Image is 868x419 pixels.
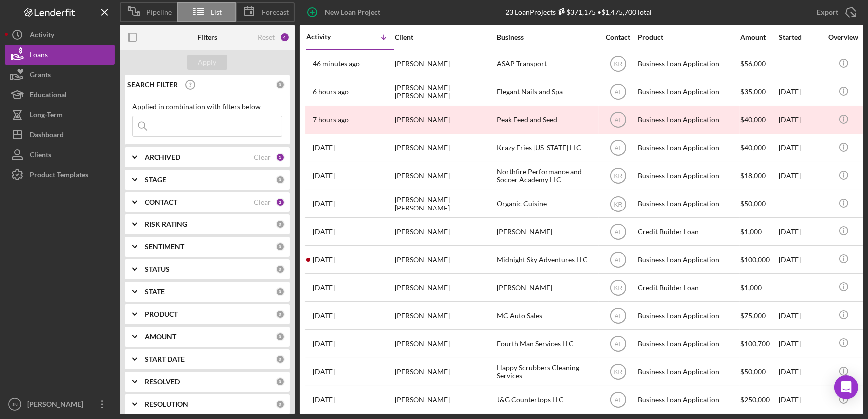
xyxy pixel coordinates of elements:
[276,265,285,274] div: 0
[497,218,597,245] div: [PERSON_NAME]
[395,387,494,413] div: [PERSON_NAME]
[146,8,172,16] span: Pipeline
[614,173,622,180] text: KR
[638,135,738,161] div: Business Loan Application
[497,79,597,105] div: Elegant Nails and Spa
[556,8,596,16] div: $371,175
[145,176,166,184] b: STAGE
[276,175,285,184] div: 0
[276,355,285,364] div: 0
[145,378,180,386] b: RESOLVED
[614,201,622,208] text: KR
[262,8,289,16] span: Forecast
[276,220,285,229] div: 0
[5,125,115,145] button: Dashboard
[638,33,738,41] div: Product
[599,33,637,41] div: Contact
[497,135,597,161] div: Krazy Fries [US_STATE] LLC
[145,198,177,206] b: CONTACT
[614,61,622,68] text: KR
[497,191,597,217] div: Organic Cuisine
[30,145,51,167] div: Clients
[276,287,285,296] div: 0
[497,359,597,385] div: Happy Scrubbers Cleaning Services
[145,288,165,296] b: STATE
[5,65,115,85] button: Grants
[30,65,51,87] div: Grants
[614,284,622,291] text: KR
[5,85,115,105] button: Educational
[807,2,863,22] button: Export
[497,387,597,413] div: J&G Countertops LLC
[395,218,494,245] div: [PERSON_NAME]
[276,332,285,341] div: 0
[313,88,349,96] time: 2025-10-15 17:36
[638,218,738,245] div: Credit Builder Loan
[276,153,285,162] div: 1
[198,55,217,70] div: Apply
[614,341,622,348] text: AL
[276,400,285,409] div: 0
[638,163,738,189] div: Business Loan Application
[740,283,762,292] span: $1,000
[740,395,770,404] span: $250,000
[276,198,285,207] div: 3
[779,359,824,385] div: [DATE]
[614,256,622,263] text: AL
[197,33,217,41] b: Filters
[276,377,285,386] div: 0
[834,375,858,399] div: Open Intercom Messenger
[313,312,335,320] time: 2025-10-08 22:47
[638,79,738,105] div: Business Loan Application
[300,2,390,22] button: New Loan Project
[395,79,494,105] div: [PERSON_NAME] [PERSON_NAME]
[779,302,824,329] div: [DATE]
[497,302,597,329] div: MC Auto Sales
[779,79,824,105] div: [DATE]
[313,284,335,292] time: 2025-10-08 23:06
[313,340,335,348] time: 2025-10-08 20:46
[132,103,282,111] div: Applied in combination with filters below
[614,228,622,235] text: AL
[280,32,290,42] div: 4
[779,33,824,41] div: Started
[638,330,738,357] div: Business Loan Application
[497,330,597,357] div: Fourth Man Services LLC
[740,367,766,376] span: $50,000
[258,33,275,41] div: Reset
[5,145,115,165] button: Clients
[779,330,824,357] div: [DATE]
[276,242,285,251] div: 0
[497,163,597,189] div: Northfire Performance and Soccer Academy LLC
[614,397,622,404] text: AL
[127,81,178,89] b: SEARCH FILTER
[740,227,762,236] span: $1,000
[30,105,63,127] div: Long-Term
[395,51,494,77] div: [PERSON_NAME]
[638,107,738,133] div: Business Loan Application
[145,400,188,408] b: RESOLUTION
[313,396,335,404] time: 2025-10-02 18:22
[497,107,597,133] div: Peak Feed and Seed
[740,171,766,180] span: $18,000
[395,302,494,329] div: [PERSON_NAME]
[5,165,115,185] button: Product Templates
[313,256,335,264] time: 2025-10-12 19:43
[779,246,824,273] div: [DATE]
[313,200,335,208] time: 2025-10-14 18:15
[740,255,770,264] span: $100,000
[12,402,18,407] text: JN
[779,387,824,413] div: [DATE]
[638,302,738,329] div: Business Loan Application
[614,145,622,152] text: AL
[497,274,597,301] div: [PERSON_NAME]
[497,246,597,273] div: Midnight Sky Adventures LLC
[825,33,862,41] div: Overview
[5,25,115,45] button: Activity
[779,107,824,133] div: [DATE]
[313,144,335,152] time: 2025-10-14 21:37
[313,116,349,124] time: 2025-10-15 16:26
